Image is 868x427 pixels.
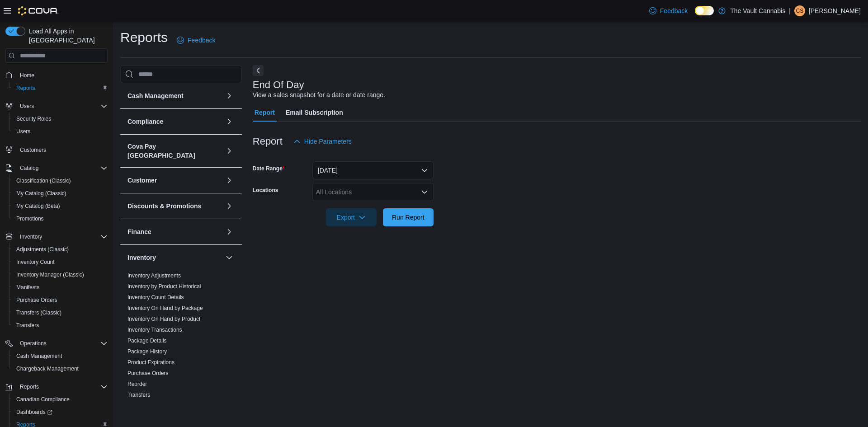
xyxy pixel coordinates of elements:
span: Cash Management [16,352,62,360]
label: Date Range [253,165,285,172]
a: Inventory Manager (Classic) [13,269,88,280]
button: Cash Management [127,91,222,100]
span: Inventory [16,231,108,242]
span: Load All Apps in [GEOGRAPHIC_DATA] [25,27,108,45]
button: Inventory [224,252,235,263]
button: Cash Management [224,90,235,101]
a: Dashboards [9,406,111,418]
span: Inventory On Hand by Product [127,315,200,323]
a: Adjustments (Classic) [13,244,72,255]
h3: Customer [127,176,157,185]
h3: Finance [127,227,151,236]
a: Dashboards [13,407,56,418]
span: Product Expirations [127,359,175,366]
a: Classification (Classic) [13,175,75,186]
button: Compliance [224,116,235,127]
span: Security Roles [16,115,51,122]
button: Finance [224,226,235,237]
a: Inventory On Hand by Package [127,305,203,311]
button: Inventory Manager (Classic) [9,268,111,281]
a: Inventory by Product Historical [127,283,201,290]
button: Operations [2,337,111,350]
span: My Catalog (Classic) [16,190,66,197]
a: Customers [16,145,50,155]
span: Reports [20,383,39,390]
button: Hide Parameters [290,132,355,150]
a: Promotions [13,213,47,224]
span: Feedback [188,36,215,45]
span: Email Subscription [286,103,343,122]
span: Inventory On Hand by Package [127,305,203,312]
span: Customers [16,144,108,155]
span: My Catalog (Classic) [13,188,108,199]
button: Cova Pay [GEOGRAPHIC_DATA] [127,142,222,160]
button: Adjustments (Classic) [9,243,111,256]
button: Run Report [383,208,434,226]
button: Security Roles [9,113,111,125]
span: Catalog [20,164,38,172]
span: Adjustments (Classic) [16,246,69,253]
a: Manifests [13,282,43,293]
a: Inventory On Hand by Product [127,316,200,322]
a: Inventory Transactions [127,327,182,333]
span: Classification (Classic) [16,177,71,184]
p: The Vault Cannabis [730,5,785,16]
span: Chargeback Management [16,365,79,372]
div: Courtney Sinclair [794,5,805,16]
span: Canadian Compliance [13,394,108,405]
span: Reports [13,83,108,94]
button: Catalog [16,163,42,174]
a: Home [16,70,38,81]
span: Reports [16,84,35,92]
span: Promotions [16,215,44,222]
a: My Catalog (Classic) [13,188,70,199]
a: Inventory Adjustments [127,272,181,279]
span: Classification (Classic) [13,175,108,186]
a: Inventory Count Details [127,294,184,300]
span: Inventory Count [16,258,55,266]
span: Chargeback Management [13,363,108,374]
span: Catalog [16,163,108,174]
span: Report [255,103,275,122]
span: Dark Mode [695,15,695,16]
span: Transfers (Classic) [13,307,108,318]
span: Adjustments (Classic) [13,244,108,255]
button: Catalog [2,162,111,174]
span: CS [796,5,804,16]
button: Finance [127,227,222,236]
h3: Discounts & Promotions [127,202,201,211]
button: Customers [2,143,111,156]
h3: Cash Management [127,91,184,100]
a: Cash Management [13,351,66,361]
button: Users [2,100,111,113]
span: Transfers (Classic) [16,309,61,316]
button: Inventory [2,230,111,243]
button: [DATE] [312,161,434,179]
span: Security Roles [13,113,108,124]
span: Purchase Orders [127,370,169,377]
button: My Catalog (Classic) [9,187,111,200]
span: Hide Parameters [304,137,352,146]
button: Classification (Classic) [9,174,111,187]
span: My Catalog (Beta) [16,202,60,210]
button: Open list of options [421,188,428,196]
button: Customer [224,175,235,186]
span: Cash Management [13,351,108,361]
a: Users [13,126,34,137]
div: View a sales snapshot for a date or date range. [253,90,385,100]
button: Customer [127,176,222,185]
span: Inventory by Product Historical [127,283,201,290]
span: Operations [16,338,108,349]
a: Transfers [127,392,150,398]
button: Compliance [127,117,222,126]
a: My Catalog (Beta) [13,201,64,211]
h3: End Of Day [253,80,304,90]
a: Package Details [127,338,167,344]
button: Cova Pay [GEOGRAPHIC_DATA] [224,145,235,156]
span: Inventory Manager (Classic) [13,269,108,280]
button: Promotions [9,212,111,225]
span: Inventory Manager (Classic) [16,271,84,278]
span: Dashboards [16,408,52,416]
button: Manifests [9,281,111,294]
